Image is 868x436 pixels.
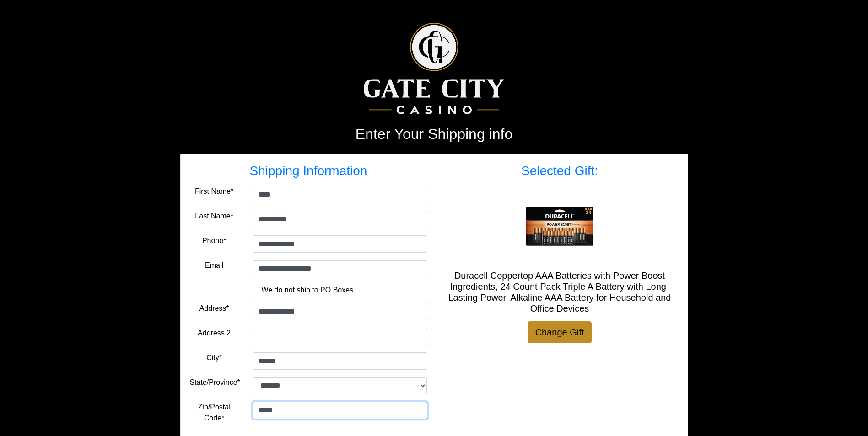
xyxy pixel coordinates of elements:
[528,321,592,343] a: Change Gift
[198,328,231,339] label: Address 2
[197,285,421,296] p: We do not ship to PO Boxes.
[190,377,240,388] label: State/Province*
[202,235,226,246] label: Phone*
[523,190,596,263] img: Duracell Coppertop AAA Batteries with Power Boost Ingredients, 24 Count Pack Triple A Battery wit...
[364,23,504,114] img: Logo
[180,125,688,143] h2: Enter Your Shipping info
[205,260,223,271] label: Email
[441,270,679,314] h5: Duracell Coppertop AAA Batteries with Power Boost Ingredients, 24 Count Pack Triple A Battery wit...
[195,211,233,222] label: Last Name*
[441,163,679,179] h3: Selected Gift:
[190,163,427,179] h3: Shipping Information
[195,186,233,197] label: First Name*
[199,303,229,314] label: Address*
[190,402,239,424] label: Zip/Postal Code*
[206,352,222,363] label: City*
